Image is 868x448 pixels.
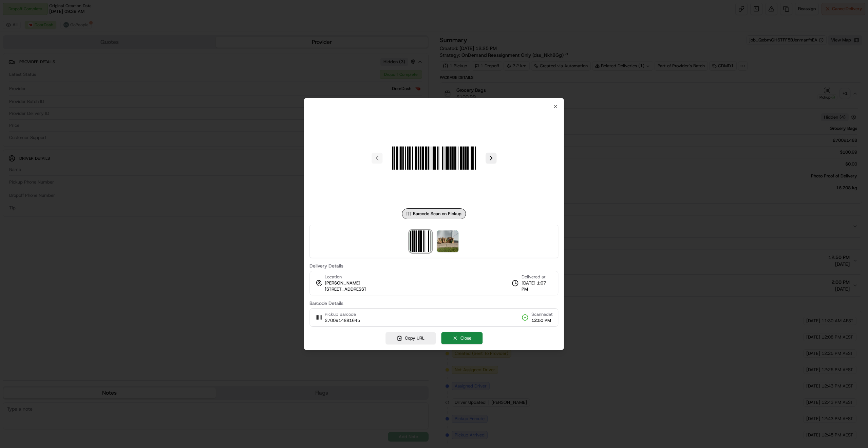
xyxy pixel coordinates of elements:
[385,332,436,344] button: Copy URL
[531,317,553,324] span: 12:50 PM
[531,311,553,317] span: Scanned at
[410,230,431,252] img: barcode_scan_on_pickup image
[385,109,483,207] img: barcode_scan_on_pickup image
[522,280,553,292] span: [DATE] 1:07 PM
[325,317,360,324] span: 2700914881645
[522,274,553,280] span: Delivered at
[325,274,342,280] span: Location
[309,263,558,268] label: Delivery Details
[325,311,360,317] span: Pickup Barcode
[441,332,483,344] button: Close
[309,301,558,306] label: Barcode Details
[325,286,366,292] span: [STREET_ADDRESS]
[437,230,458,252] img: photo_proof_of_delivery image
[402,208,466,219] div: Barcode Scan on Pickup
[325,280,360,286] span: [PERSON_NAME]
